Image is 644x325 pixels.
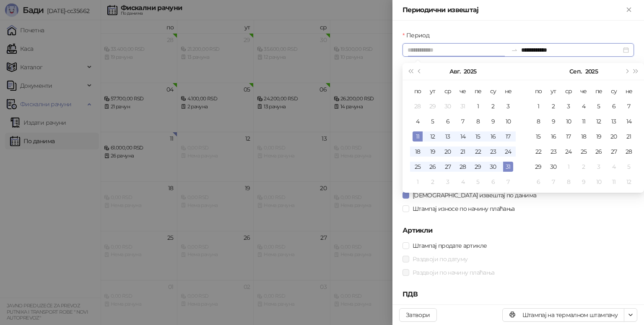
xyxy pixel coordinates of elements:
div: 27 [443,162,453,172]
td: 2025-08-23 [486,144,501,159]
div: 13 [609,116,619,126]
td: 2025-10-03 [591,159,606,174]
div: 23 [548,147,558,157]
td: 2025-08-02 [486,99,501,114]
div: 15 [473,131,483,142]
div: 8 [533,116,543,126]
button: Close [624,5,634,15]
td: 2025-09-05 [591,99,606,114]
td: 2025-09-30 [546,159,561,174]
td: 2025-09-04 [455,174,470,189]
div: 12 [428,131,438,142]
td: 2025-10-08 [561,174,576,189]
div: 6 [443,116,453,126]
td: 2025-09-23 [546,144,561,159]
div: 7 [458,116,468,126]
th: ут [546,84,561,99]
h5: ПДВ [402,289,634,299]
td: 2025-08-12 [425,129,440,144]
div: 16 [488,131,498,142]
td: 2025-08-29 [470,159,486,174]
td: 2025-09-18 [576,129,591,144]
div: 12 [594,116,604,126]
span: close-circle [623,47,629,53]
td: 2025-09-06 [486,174,501,189]
div: 14 [624,116,634,126]
td: 2025-08-05 [425,114,440,129]
td: 2025-09-01 [531,99,546,114]
div: 3 [503,101,513,111]
div: 27 [609,147,619,157]
div: 26 [594,147,604,157]
div: 18 [413,147,423,157]
td: 2025-10-06 [531,174,546,189]
div: 13 [443,131,453,142]
span: Раздвоји по датуму [409,254,471,264]
span: [DEMOGRAPHIC_DATA] извештај по данима [409,191,540,200]
div: 18 [579,131,589,142]
td: 2025-08-26 [425,159,440,174]
div: 4 [609,162,619,172]
div: 8 [563,177,574,187]
td: 2025-09-15 [531,129,546,144]
button: Затвори [399,308,437,322]
td: 2025-08-16 [486,129,501,144]
td: 2025-08-11 [410,129,425,144]
div: 14 [458,131,468,142]
td: 2025-08-28 [455,159,470,174]
div: 28 [413,101,423,111]
td: 2025-09-26 [591,144,606,159]
td: 2025-09-02 [425,174,440,189]
td: 2025-08-30 [486,159,501,174]
div: 3 [443,177,453,187]
div: 11 [609,177,619,187]
button: Штампај на термалном штампачу [502,308,624,322]
td: 2025-08-03 [501,99,516,114]
td: 2025-08-15 [470,129,486,144]
td: 2025-10-09 [576,174,591,189]
td: 2025-09-17 [561,129,576,144]
div: 2 [548,101,558,111]
button: Следећа година (Control + right) [631,63,641,80]
div: 29 [428,101,438,111]
label: Период [402,31,434,40]
td: 2025-09-09 [546,114,561,129]
div: 7 [503,177,513,187]
div: 2 [488,101,498,111]
button: Изабери годину [464,63,476,80]
th: по [531,84,546,99]
th: че [455,84,470,99]
td: 2025-08-17 [501,129,516,144]
td: 2025-10-02 [576,159,591,174]
th: пе [591,84,606,99]
button: Изабери годину [585,63,598,80]
div: 12 [624,177,634,187]
td: 2025-09-03 [440,174,455,189]
th: су [606,84,621,99]
td: 2025-10-12 [621,174,636,189]
th: ср [440,84,455,99]
td: 2025-08-21 [455,144,470,159]
span: Штампај продате артикле [409,241,490,250]
div: 6 [488,177,498,187]
td: 2025-08-14 [455,129,470,144]
td: 2025-08-22 [470,144,486,159]
div: 5 [624,162,634,172]
div: 28 [458,162,468,172]
div: 24 [563,147,574,157]
div: 9 [548,116,558,126]
div: 10 [563,116,574,126]
td: 2025-09-03 [561,99,576,114]
td: 2025-08-08 [470,114,486,129]
th: че [576,84,591,99]
div: 21 [458,147,468,157]
td: 2025-08-07 [455,114,470,129]
td: 2025-08-18 [410,144,425,159]
div: 19 [428,147,438,157]
div: 4 [579,101,589,111]
td: 2025-09-27 [606,144,621,159]
td: 2025-09-02 [546,99,561,114]
td: 2025-08-31 [501,159,516,174]
span: to [511,47,518,53]
button: Изабери месец [449,63,460,80]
